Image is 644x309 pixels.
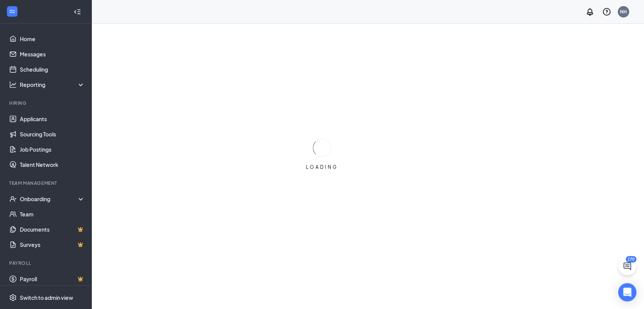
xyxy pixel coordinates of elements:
[20,111,85,126] a: Applicants
[9,195,17,203] svg: UserCheck
[74,8,81,16] svg: Collapse
[626,256,636,263] div: 170
[623,262,632,271] svg: ChatActive
[620,8,627,15] div: NH
[20,222,85,237] a: DocumentsCrown
[20,237,85,252] a: SurveysCrown
[9,260,83,266] div: Payroll
[20,31,85,46] a: Home
[9,294,17,301] svg: Settings
[20,157,85,172] a: Talent Network
[303,164,341,170] div: LOADING
[20,294,73,301] div: Switch to admin view
[20,81,85,88] div: Reporting
[585,7,594,16] svg: Notifications
[20,195,78,203] div: Onboarding
[9,100,83,106] div: Hiring
[20,207,85,222] a: Team
[20,46,85,62] a: Messages
[602,7,611,16] svg: QuestionInfo
[8,8,16,15] svg: WorkstreamLogo
[20,62,85,77] a: Scheduling
[9,81,17,88] svg: Analysis
[20,271,85,287] a: PayrollCrown
[618,257,636,275] button: ChatActive
[20,142,85,157] a: Job Postings
[9,180,83,186] div: Team Management
[618,283,636,301] div: Open Intercom Messenger
[20,126,85,142] a: Sourcing Tools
